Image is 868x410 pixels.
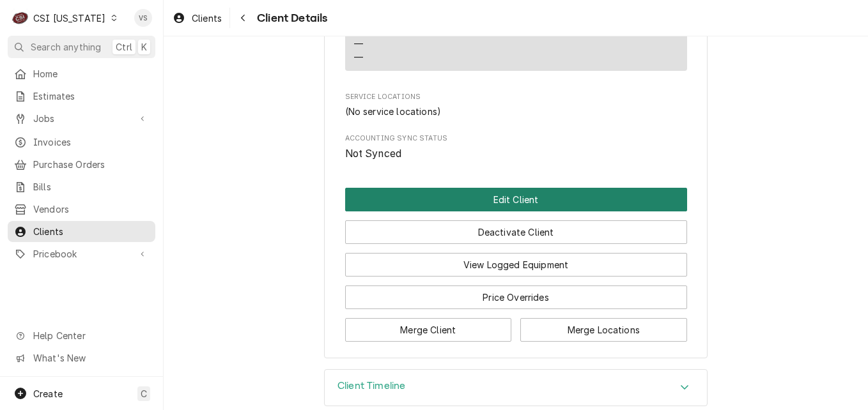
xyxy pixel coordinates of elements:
span: Invoices [33,135,149,149]
div: Button Group Row [345,277,687,309]
a: Go to Help Center [8,325,155,346]
span: K [141,40,147,54]
button: Accordion Details Expand Trigger [325,370,707,406]
div: Service Locations List [345,105,687,118]
span: Search anything [31,40,101,54]
a: Vendors [8,199,155,220]
div: CSI Kentucky's Avatar [12,9,29,27]
span: Home [33,67,149,80]
span: C [141,387,147,400]
span: What's New [33,351,148,365]
span: Vendors [33,202,149,216]
span: Pricebook [33,247,130,261]
span: Accounting Sync Status [345,146,687,162]
button: Edit Client [345,188,687,211]
span: Estimates [33,89,149,103]
div: CSI [US_STATE] [33,11,105,25]
a: Purchase Orders [8,154,155,175]
a: Bills [8,176,155,197]
button: Merge Locations [520,318,687,342]
div: Button Group Row [345,309,687,342]
span: Service Locations [345,92,687,102]
a: Home [8,63,155,84]
span: Client Details [253,10,327,27]
span: Purchase Orders [33,158,149,171]
a: Invoices [8,132,155,153]
div: — [354,37,363,50]
a: Clients [8,221,155,242]
div: Accordion Header [325,370,707,406]
div: — [354,50,363,64]
div: Accounting Sync Status [345,133,687,161]
div: Service Locations [345,92,687,118]
div: Button Group [345,188,687,342]
span: Jobs [33,112,130,125]
button: Deactivate Client [345,220,687,244]
button: Navigate back [233,8,253,28]
button: View Logged Equipment [345,253,687,277]
span: Clients [33,225,149,238]
div: Button Group Row [345,244,687,277]
a: Clients [167,8,227,29]
div: Button Group Row [345,188,687,211]
span: Help Center [33,329,148,342]
span: Clients [192,11,222,25]
div: Client Timeline [324,369,708,406]
div: Button Group Row [345,211,687,244]
button: Search anythingCtrlK [8,36,155,58]
span: Not Synced [345,148,402,160]
a: Estimates [8,86,155,107]
span: Create [33,388,63,399]
div: Reminders [354,25,396,64]
a: Go to What's New [8,347,155,368]
span: Ctrl [116,40,132,54]
div: VS [134,9,152,27]
div: Vicky Stuesse's Avatar [134,9,152,27]
div: C [12,9,29,27]
a: Go to Pricebook [8,243,155,264]
span: Bills [33,180,149,194]
button: Merge Client [345,318,512,342]
a: Go to Jobs [8,108,155,129]
h3: Client Timeline [337,380,405,392]
button: Price Overrides [345,285,687,309]
span: Accounting Sync Status [345,133,687,144]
